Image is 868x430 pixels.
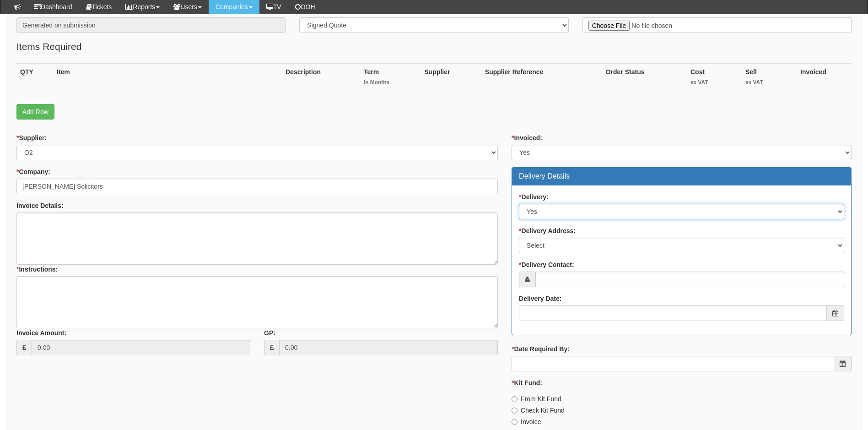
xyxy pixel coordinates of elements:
[282,64,360,95] th: Description
[797,64,852,95] th: Invoiced
[519,226,576,235] label: Delivery Address:
[360,64,421,95] th: Term
[512,419,518,425] input: Invoice
[512,408,518,414] input: Check Kit Fund
[421,64,481,95] th: Supplier
[519,172,844,180] h3: Delivery Details
[512,344,570,354] label: Date Required By:
[602,64,687,95] th: Order Status
[481,64,602,95] th: Supplier Reference
[16,328,66,337] label: Invoice Amount:
[16,201,64,210] label: Invoice Details:
[519,192,549,201] label: Delivery:
[16,167,50,176] label: Company:
[519,260,574,269] label: Delivery Contact:
[16,104,54,120] a: Add Row
[16,64,53,95] th: QTY
[690,79,738,87] small: ex VAT
[364,79,417,87] small: In Months
[512,133,542,142] label: Invoiced:
[512,394,561,403] label: From Kit Fund
[512,378,542,387] label: Kit Fund:
[16,40,81,54] legend: Items Required
[512,417,541,426] label: Invoice
[512,396,518,402] input: From Kit Fund
[264,328,275,337] label: GP:
[687,64,742,95] th: Cost
[512,406,565,415] label: Check Kit Fund
[16,265,58,274] label: Instructions:
[742,64,797,95] th: Sell
[16,133,47,142] label: Supplier:
[53,64,282,95] th: Item
[745,79,793,87] small: ex VAT
[519,294,561,303] label: Delivery Date:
